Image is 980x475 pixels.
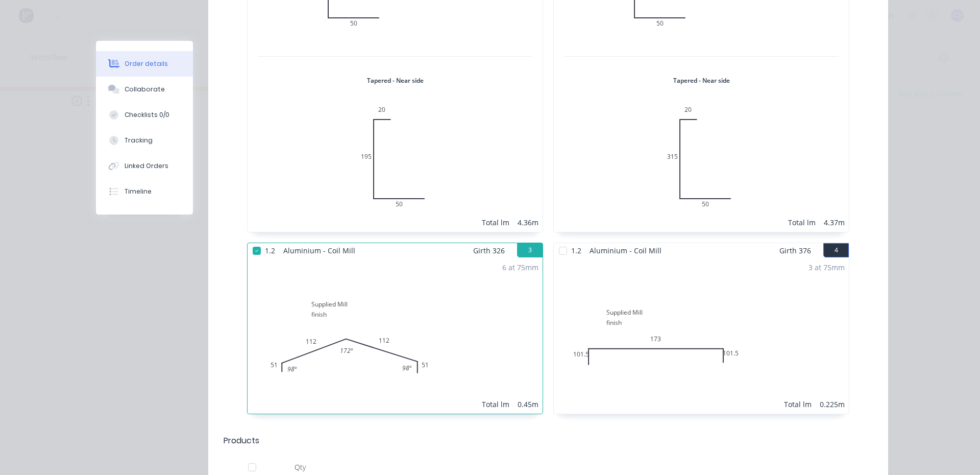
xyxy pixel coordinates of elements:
[96,51,193,77] button: Order details
[125,136,153,145] div: Tracking
[96,179,193,204] button: Timeline
[125,161,168,171] div: Linked Orders
[820,399,845,410] div: 0.225m
[279,243,359,258] span: Aluminium - Coil Mill
[248,258,543,414] div: Supplied Millfinish511121125198º172º98º6 at 75mmTotal lm0.45m
[808,262,845,273] div: 3 at 75mm
[567,243,585,258] span: 1.2
[788,217,816,228] div: Total lm
[784,399,812,410] div: Total lm
[96,128,193,153] button: Tracking
[482,399,509,410] div: Total lm
[779,243,811,258] span: Girth 376
[96,153,193,179] button: Linked Orders
[482,217,509,228] div: Total lm
[518,399,538,410] div: 0.45m
[473,243,505,258] span: Girth 326
[585,243,666,258] span: Aluminium - Coil Mill
[125,110,169,120] div: Checklists 0/0
[554,258,849,414] div: Supplied Millfinish101.5173101.53 at 75mmTotal lm0.225m
[125,59,168,68] div: Order details
[125,187,152,196] div: Timeline
[502,262,538,273] div: 6 at 75mm
[823,243,849,257] button: 4
[96,77,193,102] button: Collaborate
[96,102,193,128] button: Checklists 0/0
[125,85,165,94] div: Collaborate
[261,243,279,258] span: 1.2
[518,217,538,228] div: 4.36m
[224,435,259,447] div: Products
[824,217,845,228] div: 4.37m
[517,243,543,257] button: 3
